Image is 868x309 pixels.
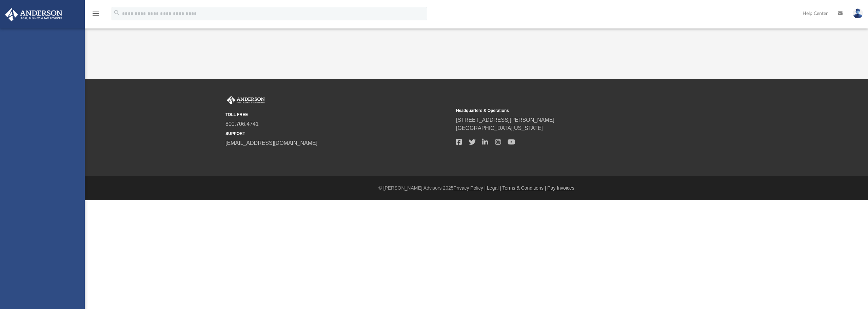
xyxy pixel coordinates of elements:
i: menu [92,9,100,18]
img: Anderson Advisors Platinum Portal [225,96,266,105]
i: search [113,9,121,17]
img: Anderson Advisors Platinum Portal [3,8,64,21]
a: [STREET_ADDRESS][PERSON_NAME] [456,117,554,123]
a: menu [92,13,100,18]
a: [GEOGRAPHIC_DATA][US_STATE] [456,125,543,131]
small: SUPPORT [225,131,451,137]
small: Headquarters & Operations [456,108,682,114]
a: Pay Invoices [547,185,574,191]
a: Legal | [487,185,501,191]
small: TOLL FREE [225,112,451,118]
a: [EMAIL_ADDRESS][DOMAIN_NAME] [225,140,317,146]
div: © [PERSON_NAME] Advisors 2025 [85,185,868,192]
img: User Pic [853,8,863,18]
a: Terms & Conditions | [502,185,546,191]
a: Privacy Policy | [454,185,486,191]
a: 800.706.4741 [225,121,259,127]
